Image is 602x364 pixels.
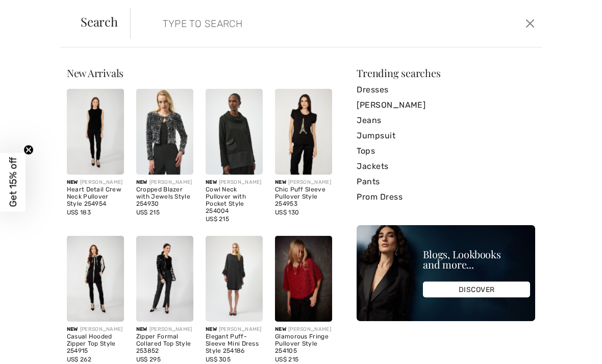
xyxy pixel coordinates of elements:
img: Zipper Formal Collared Top Style 253852. Black [136,236,193,322]
img: Casual Hooded Zipper Top Style 254915. Black/Champagne [67,236,124,322]
span: US$ 262 [67,356,91,363]
span: US$ 183 [67,209,91,216]
img: Elegant Puff-Sleeve Mini Dress Style 254186. Midnight Blue [206,236,263,322]
a: Dresses [357,82,535,98]
span: New [275,179,286,185]
div: DISCOVER [423,282,530,298]
div: [PERSON_NAME] [67,326,124,333]
a: Prom Dress [357,189,535,205]
div: [PERSON_NAME] [275,326,332,333]
div: Zipper Formal Collared Top Style 253852 [136,333,193,354]
div: Trending searches [357,68,535,78]
span: US$ 215 [275,356,298,363]
span: Get 15% off [7,157,19,207]
span: New [67,326,78,332]
div: Glamorous Fringe Pullover Style 254105 [275,333,332,354]
span: New [206,326,217,332]
img: Cropped Blazer with Jewels Style 254930. Black/Silver [136,89,193,175]
span: New [206,179,217,185]
div: Casual Hooded Zipper Top Style 254915 [67,333,124,354]
div: [PERSON_NAME] [67,179,124,186]
div: Elegant Puff-Sleeve Mini Dress Style 254186 [206,333,263,354]
a: Pants [357,174,535,189]
div: [PERSON_NAME] [206,326,263,333]
a: [PERSON_NAME] [357,98,535,113]
span: Search [81,15,118,28]
img: Chic Puff Sleeve Pullover Style 254953. Black [275,89,332,175]
span: New [136,326,147,332]
div: [PERSON_NAME] [206,179,263,186]
a: Tops [357,143,535,159]
img: Glamorous Fringe Pullover Style 254105. Black [275,236,332,322]
span: US$ 295 [136,356,161,363]
span: US$ 215 [206,215,229,223]
div: Cropped Blazer with Jewels Style 254930 [136,186,193,207]
div: Chic Puff Sleeve Pullover Style 254953 [275,186,332,207]
span: New [67,179,78,185]
span: New Arrivals [67,66,123,80]
span: US$ 305 [206,356,231,363]
div: [PERSON_NAME] [136,326,193,333]
img: Blogs, Lookbooks and more... [357,225,535,321]
span: New [136,179,147,185]
span: US$ 130 [275,209,299,216]
div: Cowl Neck Pullover with Pocket Style 254004 [206,186,263,214]
img: Cowl Neck Pullover with Pocket Style 254004. Black [206,89,263,175]
span: US$ 215 [136,209,160,216]
span: New [275,326,286,332]
button: Close [523,15,538,32]
img: Heart Detail Crew Neck Pullover Style 254954. Black [67,89,124,175]
input: TYPE TO SEARCH [155,8,431,39]
a: Jeans [357,113,535,128]
div: Blogs, Lookbooks and more... [423,249,530,270]
div: Heart Detail Crew Neck Pullover Style 254954 [67,186,124,207]
div: [PERSON_NAME] [136,179,193,186]
a: Jumpsuit [357,128,535,143]
span: Help [23,7,44,16]
div: [PERSON_NAME] [275,179,332,186]
a: Jackets [357,159,535,174]
button: Close teaser [23,144,34,155]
